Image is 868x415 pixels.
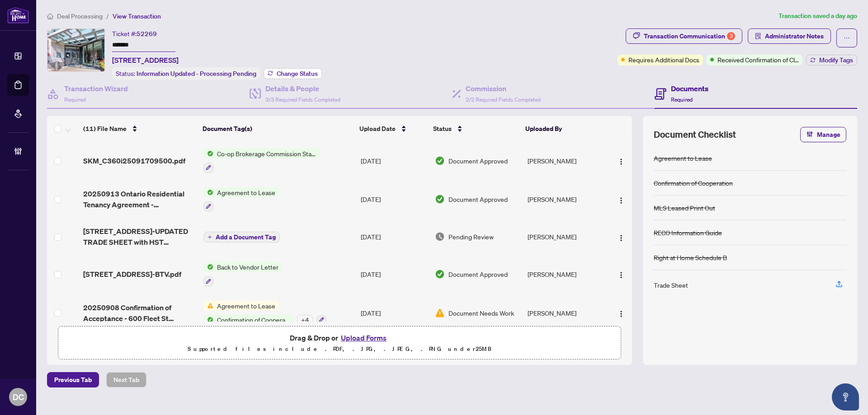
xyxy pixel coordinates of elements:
[47,29,104,71] img: IMG-C12351767_1.jpg
[113,12,161,20] span: View Transaction
[448,194,508,204] span: Document Approved
[717,55,799,65] span: Received Confirmation of Closing
[522,116,603,141] th: Uploaded By
[357,294,431,332] td: [DATE]
[435,308,445,318] img: Document Status
[47,13,53,19] span: home
[277,70,318,77] span: Change Status
[83,188,196,210] span: 20250913 Ontario Residential Tenancy Agreement - [STREET_ADDRESS] - signed by landlord.pdf
[203,149,321,173] button: Status IconCo-op Brokerage Commission Statement
[614,229,628,244] button: Logo
[618,234,625,242] img: Logo
[654,128,736,141] span: Document Checklist
[83,226,196,247] span: [STREET_ADDRESS]-UPDATED TRADE SHEET with HST AMOUNT-Ray to Review.pdf
[618,197,625,204] img: Logo
[524,294,606,332] td: [PERSON_NAME]
[357,255,431,294] td: [DATE]
[208,235,212,239] span: plus
[213,149,321,159] span: Co-op Brokerage Commission Statement
[112,55,179,65] span: [STREET_ADDRESS]
[203,149,213,159] img: Status Icon
[64,83,128,94] h4: Transaction Wizard
[435,156,445,166] img: Document Status
[654,228,722,238] div: RECO Information Guide
[614,154,628,168] button: Logo
[265,83,340,94] h4: Details & People
[448,269,508,279] span: Document Approved
[106,372,146,387] button: Next Tab
[832,383,859,410] button: Open asap
[203,231,280,242] button: Add a Document Tag
[7,7,29,23] img: logo
[806,55,857,65] button: Modify Tags
[654,178,733,188] div: Confirmation of Cooperation
[755,33,761,39] span: solution
[265,96,340,103] span: 3/3 Required Fields Completed
[671,96,693,103] span: Required
[47,372,99,387] button: Previous Tab
[356,116,429,141] th: Upload Date
[614,267,628,281] button: Logo
[203,315,213,325] img: Status Icon
[618,158,625,165] img: Logo
[213,187,279,197] span: Agreement to Lease
[671,83,708,94] h4: Documents
[13,391,24,403] span: DC
[628,55,699,65] span: Requires Additional Docs
[199,116,355,141] th: Document Tag(s)
[359,124,396,134] span: Upload Date
[57,12,103,20] span: Deal Processing
[338,332,389,344] button: Upload Forms
[112,28,157,39] div: Ticket #:
[448,156,508,166] span: Document Approved
[654,153,712,163] div: Agreement to Lease
[64,344,615,354] p: Supported files include .PDF, .JPG, .JPEG, .PNG under 25 MB
[216,234,276,240] span: Add a Document Tag
[83,155,185,166] span: SKM_C360i25091709500.pdf
[448,308,514,318] span: Document Needs Work
[727,32,735,40] div: 3
[765,29,824,43] span: Administrator Notes
[435,269,445,279] img: Document Status
[844,35,850,41] span: ellipsis
[203,262,213,272] img: Status Icon
[83,269,181,280] span: [STREET_ADDRESS]-BTV.pdf
[290,332,389,344] span: Drag & Drop or
[800,127,846,142] button: Manage
[817,127,840,142] span: Manage
[213,315,293,325] span: Confirmation of Cooperation
[83,124,127,134] span: (11) File Name
[524,255,606,294] td: [PERSON_NAME]
[213,262,282,272] span: Back to Vendor Letter
[524,219,606,255] td: [PERSON_NAME]
[654,252,727,262] div: Right at Home Schedule B
[448,232,494,242] span: Pending Review
[524,180,606,219] td: [PERSON_NAME]
[203,262,282,286] button: Status IconBack to Vendor Letter
[137,30,157,38] span: 52269
[626,28,742,44] button: Transaction Communication3
[614,192,628,206] button: Logo
[357,219,431,255] td: [DATE]
[80,116,199,141] th: (11) File Name
[357,141,431,180] td: [DATE]
[112,67,260,79] div: Status:
[466,83,541,94] h4: Commission
[819,57,853,63] span: Modify Tags
[203,301,326,325] button: Status IconAgreement to LeaseStatus IconConfirmation of Cooperation+4
[433,124,452,134] span: Status
[137,70,256,78] span: Information Updated - Processing Pending
[54,373,92,387] span: Previous Tab
[614,306,628,320] button: Logo
[357,180,431,219] td: [DATE]
[213,301,279,311] span: Agreement to Lease
[429,116,522,141] th: Status
[297,315,313,325] div: + 4
[64,96,86,103] span: Required
[466,96,541,103] span: 2/2 Required Fields Completed
[654,280,688,290] div: Trade Sheet
[618,271,625,279] img: Logo
[203,301,213,311] img: Status Icon
[203,187,279,212] button: Status IconAgreement to Lease
[778,11,857,21] article: Transaction saved a day ago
